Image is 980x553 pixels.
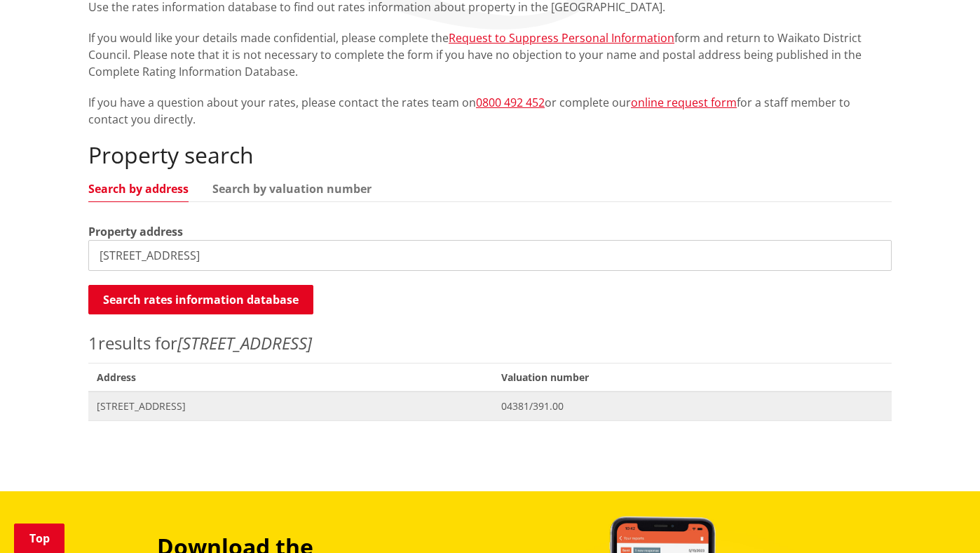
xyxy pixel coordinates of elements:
[501,399,883,413] span: 04381/391.00
[97,399,484,413] span: [STREET_ADDRESS]
[88,331,892,356] p: results for
[212,183,372,194] a: Search by valuation number
[88,29,892,80] p: If you would like your details made confidential, please complete the form and return to Waikato ...
[177,331,312,354] em: [STREET_ADDRESS]
[88,183,189,194] a: Search by address
[88,392,892,420] a: [STREET_ADDRESS] 04381/391.00
[449,30,674,46] a: Request to Suppress Personal Information
[88,142,892,168] h2: Property search
[493,363,892,392] span: Valuation number
[14,524,64,553] a: Top
[88,94,892,128] p: If you have a question about your rates, please contact the rates team on or complete our for a s...
[88,331,98,354] span: 1
[631,95,737,110] a: online request form
[916,494,966,545] iframe: Messenger Launcher
[88,363,493,392] span: Address
[476,95,545,110] a: 0800 492 452
[88,285,313,314] button: Search rates information database
[88,223,183,240] label: Property address
[88,240,892,271] input: e.g. Duke Street NGARUAWAHIA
